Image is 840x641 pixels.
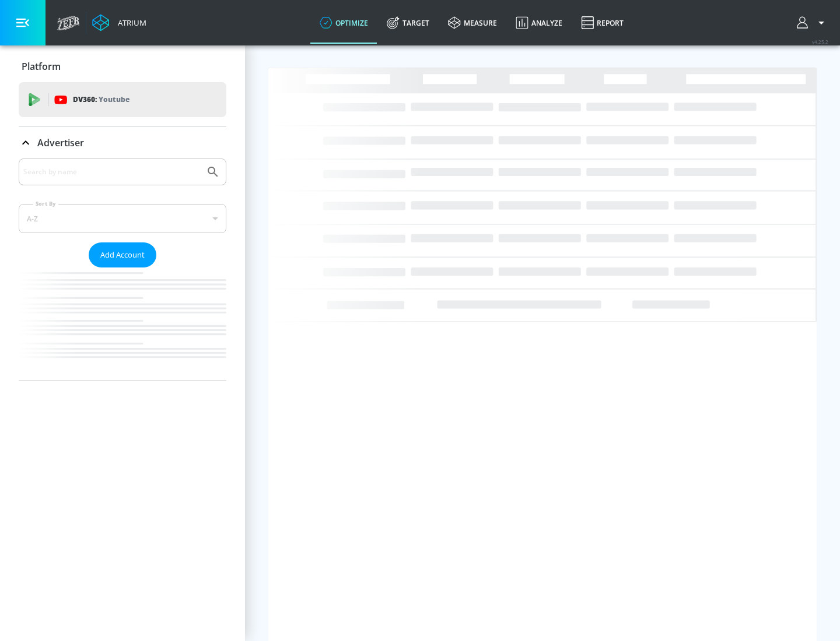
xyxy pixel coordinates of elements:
a: measure [439,2,506,44]
span: v 4.25.2 [812,38,828,45]
div: Advertiser [19,126,226,159]
p: DV360: [73,93,129,106]
a: Report [572,2,633,44]
button: Add Account [89,242,156,267]
div: Advertiser [19,159,226,381]
a: Atrium [92,14,146,31]
nav: list of Advertiser [19,267,226,381]
a: optimize [310,2,377,44]
span: Add Account [100,248,145,262]
p: Advertiser [37,136,84,149]
a: Target [377,2,439,44]
div: DV360: Youtube [19,82,226,117]
input: Search by name [23,164,200,179]
label: Sort By [33,200,58,207]
p: Youtube [99,93,129,105]
div: Atrium [113,17,146,28]
div: Platform [19,50,226,83]
div: A-Z [19,204,226,233]
p: Platform [22,60,61,73]
a: Analyze [506,2,572,44]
